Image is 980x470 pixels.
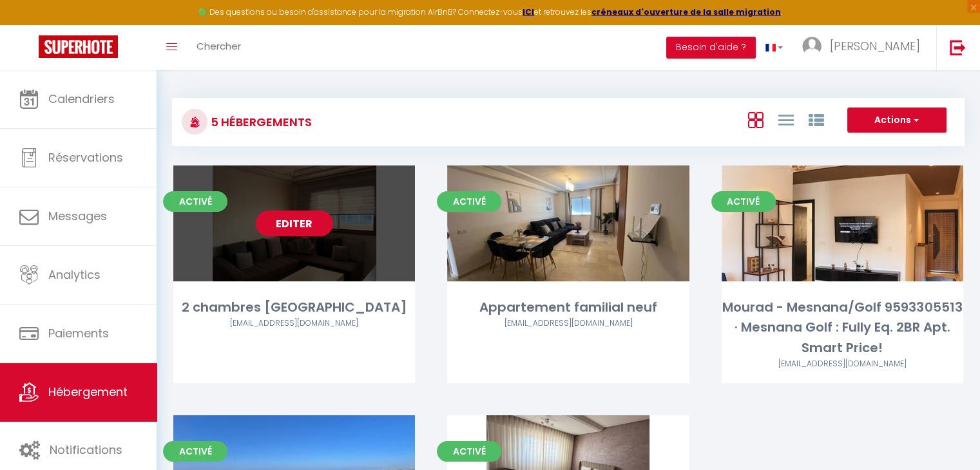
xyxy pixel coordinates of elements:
img: logout [950,39,966,55]
img: ... [802,37,821,56]
span: Activé [437,191,501,212]
span: Calendriers [48,91,115,107]
span: Réservations [48,149,123,165]
span: [PERSON_NAME] [830,38,920,54]
div: Airbnb [447,317,689,330]
button: Ouvrir le widget de chat LiveChat [10,5,49,44]
a: Chercher [187,25,251,70]
h3: 5 Hébergements [207,108,312,136]
span: Notifications [50,442,122,458]
span: Activé [163,441,227,462]
div: Airbnb [173,317,415,330]
span: Hébergement [48,384,128,400]
span: Analytics [48,267,101,283]
button: Actions [847,108,946,133]
a: ... [PERSON_NAME] [793,25,936,70]
div: Appartement familial neuf [447,297,689,317]
button: Besoin d'aide ? [666,37,756,59]
span: Paiements [48,325,109,341]
div: 2 chambres [GEOGRAPHIC_DATA] [173,297,415,317]
span: Messages [48,208,107,224]
span: Chercher [197,39,241,53]
span: Activé [711,191,776,212]
span: Activé [437,441,501,462]
a: créneaux d'ouverture de la salle migration [591,6,781,17]
span: Activé [163,191,227,212]
a: Vue en Box [747,109,763,130]
div: Airbnb [722,358,963,370]
a: Vue par Groupe [808,109,823,130]
a: Vue en Liste [778,109,793,130]
div: Mourad - Mesnana/Golf 9593305513 · Mesnana Golf : Fully Eq. 2BR Apt. Smart Price! [722,297,963,358]
a: ICI [523,6,534,17]
a: Editer [256,211,333,236]
img: Super Booking [39,35,118,58]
